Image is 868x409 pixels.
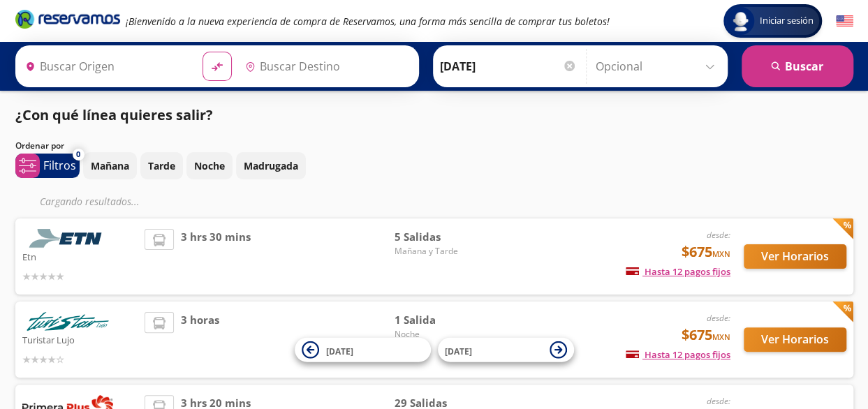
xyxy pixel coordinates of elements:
button: Tarde [140,152,183,179]
p: ¿Con qué línea quieres salir? [15,105,213,126]
input: Elegir Fecha [440,49,577,84]
span: Hasta 12 pagos fijos [626,265,730,278]
p: Noche [194,158,225,173]
p: Turistar Lujo [22,331,138,348]
button: Ver Horarios [744,327,846,352]
span: 3 horas [181,312,219,367]
button: Buscar [742,45,853,87]
small: MXN [712,332,730,342]
em: desde: [707,395,730,407]
input: Buscar Origen [20,49,191,84]
span: $675 [682,241,730,262]
button: Ver Horarios [744,244,846,269]
span: $675 [682,325,730,345]
em: Cargando resultados ... [40,195,140,208]
p: Madrugada [244,158,298,173]
button: [DATE] [295,338,431,362]
button: 0Filtros [15,154,80,178]
i: Brand Logo [15,8,120,29]
em: desde: [707,229,730,241]
span: [DATE] [445,345,472,357]
span: 0 [76,149,80,161]
span: Noche [394,328,492,341]
img: Etn [22,229,113,248]
p: Mañana [91,158,129,173]
input: Opcional [596,49,721,84]
button: [DATE] [438,338,574,362]
button: English [836,13,853,30]
button: Mañana [83,152,137,179]
span: [DATE] [326,345,353,357]
span: Hasta 12 pagos fijos [626,348,730,361]
p: Ordenar por [15,140,64,152]
span: Mañana y Tarde [394,245,492,258]
span: 5 Salidas [394,229,492,245]
span: 3 hrs 30 mins [181,229,251,284]
span: Iniciar sesión [754,14,819,28]
p: Tarde [148,158,175,173]
small: MXN [712,248,730,259]
input: Buscar Destino [240,49,411,84]
em: desde: [707,312,730,324]
img: Turistar Lujo [22,312,113,331]
p: Etn [22,248,138,265]
em: ¡Bienvenido a la nueva experiencia de compra de Reservamos, una forma más sencilla de comprar tus... [126,15,610,28]
a: Brand Logo [15,8,120,34]
span: 1 Salida [394,312,492,328]
p: Filtros [43,157,76,174]
button: Madrugada [236,152,306,179]
button: Noche [186,152,233,179]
